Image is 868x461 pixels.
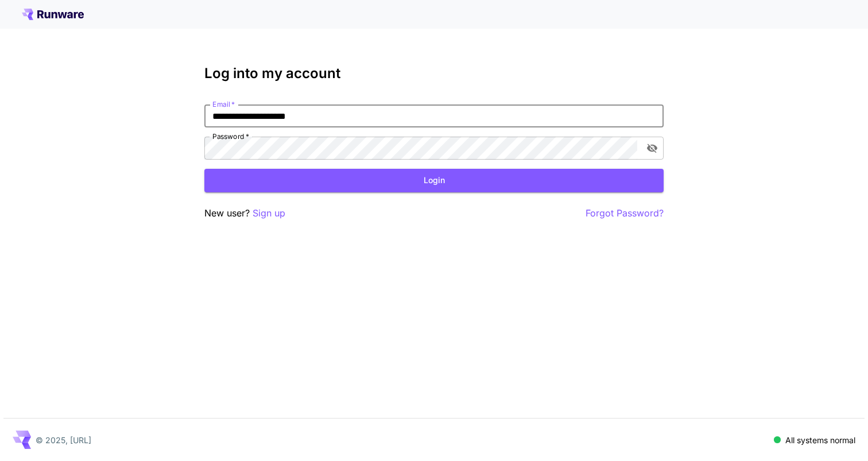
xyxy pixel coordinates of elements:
button: Sign up [253,206,285,220]
button: Forgot Password? [586,206,664,220]
h3: Log into my account [204,65,664,82]
p: All systems normal [785,434,855,446]
button: Login [204,169,664,192]
label: Password [212,131,249,141]
p: © 2025, [URL] [36,434,91,446]
label: Email [212,99,235,109]
button: toggle password visibility [642,138,662,158]
p: New user? [204,206,285,220]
